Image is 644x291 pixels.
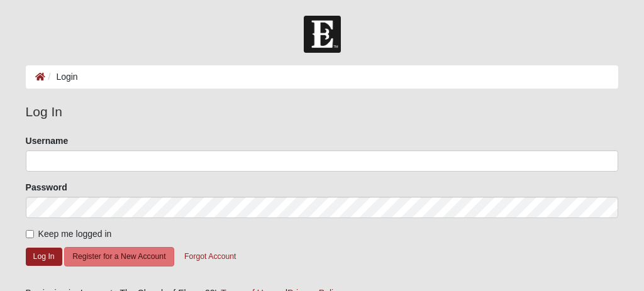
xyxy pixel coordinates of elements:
[64,247,174,266] button: Register for a New Account
[176,247,244,266] button: Forgot Account
[304,16,341,53] img: Church of Eleven22 Logo
[26,102,619,122] legend: Log In
[26,181,67,194] label: Password
[26,230,34,238] input: Keep me logged in
[26,248,62,266] button: Log In
[45,70,78,84] li: Login
[26,135,69,147] label: Username
[38,229,112,239] span: Keep me logged in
